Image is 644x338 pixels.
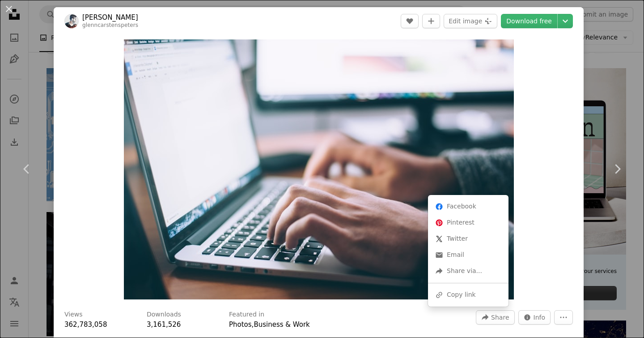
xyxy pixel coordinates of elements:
[432,215,505,231] a: Share on Pinterest
[432,287,505,303] div: Copy link
[432,263,505,279] div: Share via...
[432,231,505,247] a: Share on Twitter
[432,247,505,263] a: Share over email
[476,310,514,325] button: Share this image
[428,195,508,307] div: Share this image
[432,199,505,215] a: Share on Facebook
[491,311,509,324] span: Share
